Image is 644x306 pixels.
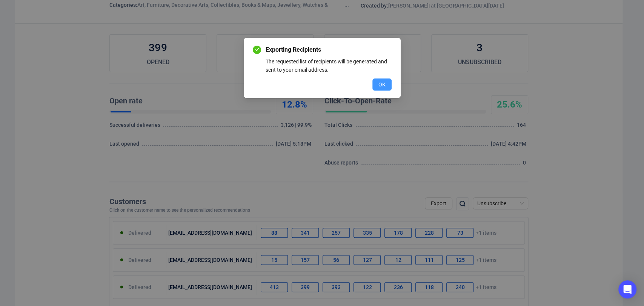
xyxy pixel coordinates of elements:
span: OK [378,80,386,89]
span: Exporting Recipients [266,45,392,54]
button: OK [372,78,392,91]
div: The requested list of recipients will be generated and sent to your email address. [266,57,392,74]
div: Open Intercom Messenger [618,280,636,298]
span: check-circle [253,46,261,54]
